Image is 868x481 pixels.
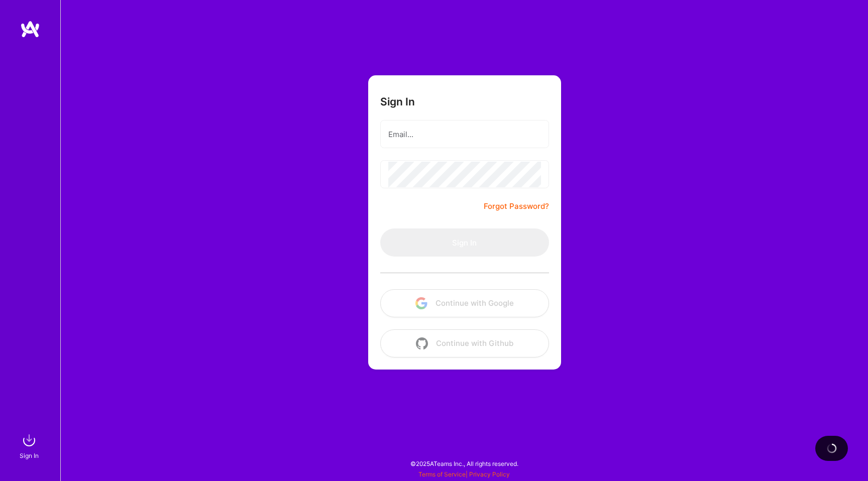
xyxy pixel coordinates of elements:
[19,430,39,450] img: sign in
[380,228,549,257] button: Sign In
[60,451,868,476] div: © 2025 ATeams Inc., All rights reserved.
[380,95,415,108] h3: Sign In
[415,297,427,309] img: icon
[20,450,39,461] div: Sign In
[20,20,40,38] img: logo
[418,470,466,478] a: Terms of Service
[380,289,549,317] button: Continue with Google
[826,442,838,454] img: loading
[21,430,39,461] a: sign inSign In
[380,329,549,357] button: Continue with Github
[388,122,541,147] input: Email...
[416,337,428,349] img: icon
[469,470,510,478] a: Privacy Policy
[484,200,549,212] a: Forgot Password?
[418,470,510,478] span: |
